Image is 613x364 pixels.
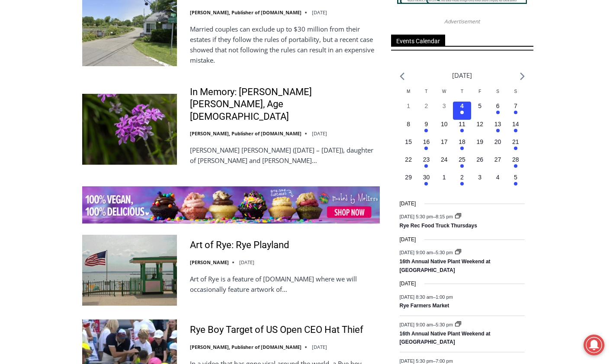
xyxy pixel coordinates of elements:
[417,155,435,173] button: 23 Has events
[471,102,489,119] button: 5
[226,86,401,105] span: Intern @ [DOMAIN_NAME]
[512,138,519,145] time: 21
[507,173,524,191] button: 5 Has events
[507,120,524,137] button: 14 Has events
[190,145,380,166] p: [PERSON_NAME] [PERSON_NAME] ([DATE] – [DATE]), daughter of [PERSON_NAME] and [PERSON_NAME]…
[400,294,453,299] time: –
[424,147,428,150] em: Has events
[190,324,363,336] a: Rye Boy Target of US Open CEO Hat Thief
[459,138,465,145] time: 18
[514,129,517,132] em: Has events
[391,35,445,46] span: Events Calendar
[453,155,471,173] button: 25 Has events
[400,200,416,208] time: [DATE]
[435,173,453,191] button: 1
[436,358,453,363] span: 7:00 pm
[441,121,448,128] time: 10
[190,86,380,123] a: In Memory: [PERSON_NAME] [PERSON_NAME], Age [DEMOGRAPHIC_DATA]
[512,121,519,128] time: 14
[494,138,501,145] time: 20
[312,130,327,137] time: [DATE]
[514,111,517,114] em: Has events
[489,102,507,119] button: 6 Has events
[489,88,507,102] div: Saturday
[400,250,454,255] time: –
[514,147,517,150] em: Has events
[441,156,448,163] time: 24
[400,250,433,255] span: [DATE] 9:00 am
[218,0,409,84] div: Apply Now <> summer and RHS senior internships available
[452,70,472,81] li: [DATE]
[407,121,410,128] time: 8
[405,174,412,181] time: 29
[400,155,417,173] button: 22
[190,130,302,137] a: [PERSON_NAME], Publisher of [DOMAIN_NAME]
[476,121,483,128] time: 12
[417,88,435,102] div: Tuesday
[82,235,177,306] img: Art of Rye: Rye Playland
[190,274,380,294] p: Art of Rye is a feature of [DOMAIN_NAME] where we will occasionally feature artwork of…
[476,156,483,163] time: 26
[423,156,430,163] time: 23
[239,259,254,265] time: [DATE]
[190,239,289,252] a: Art of Rye: Rye Playland
[496,111,500,114] em: Has events
[514,182,517,185] em: Has events
[496,89,499,94] span: S
[435,137,453,155] button: 17
[453,120,471,137] button: 11 Has events
[489,173,507,191] button: 4
[453,88,471,102] div: Thursday
[460,147,464,150] em: Has events
[514,89,517,94] span: S
[460,182,464,185] em: Has events
[400,236,416,244] time: [DATE]
[400,137,417,155] button: 15
[405,138,412,145] time: 15
[489,137,507,155] button: 20
[489,155,507,173] button: 27
[400,173,417,191] button: 29
[208,84,419,108] a: Intern @ [DOMAIN_NAME]
[471,88,489,102] div: Friday
[400,120,417,137] button: 8
[514,164,517,168] em: Has events
[312,9,327,16] time: [DATE]
[400,72,404,80] a: Previous month
[400,358,453,363] time: –
[423,138,430,145] time: 16
[512,156,519,163] time: 28
[520,72,525,80] a: Next month
[424,129,428,132] em: Has events
[494,121,501,128] time: 13
[400,102,417,119] button: 1
[459,156,465,163] time: 25
[435,88,453,102] div: Wednesday
[436,294,453,299] span: 1:00 pm
[435,155,453,173] button: 24
[400,88,417,102] div: Monday
[496,129,500,132] em: Has events
[489,120,507,137] button: 13 Has events
[514,102,517,109] time: 7
[453,102,471,119] button: 4 Has events
[435,120,453,137] button: 10
[478,102,481,109] time: 5
[507,137,524,155] button: 21 Has events
[400,358,433,363] span: [DATE] 5:30 pm
[312,344,327,350] time: [DATE]
[507,102,524,119] button: 7 Has events
[400,331,491,346] a: 16th Annual Native Plant Weekend at [GEOGRAPHIC_DATA]
[407,102,410,109] time: 1
[400,303,449,310] a: Rye Farmers Market
[496,102,500,109] time: 6
[494,156,501,163] time: 27
[476,138,483,145] time: 19
[190,24,380,65] p: Married couples can exclude up to $30 million from their estates if they follow the rules of port...
[460,102,464,109] time: 4
[417,173,435,191] button: 30 Has events
[0,87,87,108] a: Open Tues. - Sun. [PHONE_NUMBER]
[405,156,412,163] time: 22
[89,54,127,103] div: "Chef [PERSON_NAME] omakase menu is nirvana for lovers of great Japanese food."
[460,174,464,181] time: 2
